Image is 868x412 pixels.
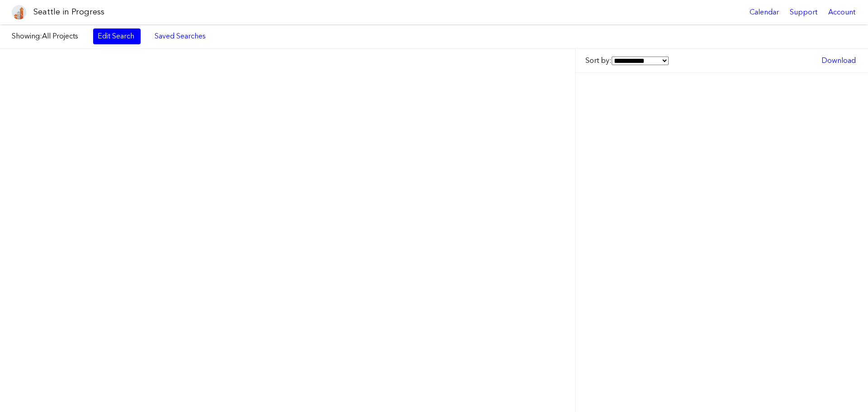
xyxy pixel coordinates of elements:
[12,5,26,19] img: favicon-96x96.png
[42,32,78,40] span: All Projects
[817,53,860,68] a: Download
[12,31,84,41] label: Showing:
[585,56,669,66] label: Sort by:
[150,28,211,44] a: Saved Searches
[33,6,104,18] h1: Seattle in Progress
[612,57,669,65] select: Sort by:
[93,28,141,44] a: Edit Search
